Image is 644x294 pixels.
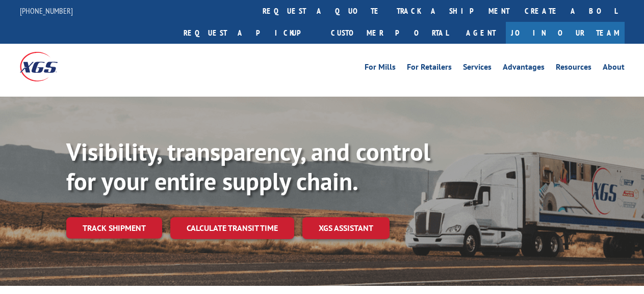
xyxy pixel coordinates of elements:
[176,22,323,44] a: Request a pickup
[302,217,390,239] a: XGS ASSISTANT
[323,22,456,44] a: Customer Portal
[463,63,492,74] a: Services
[556,63,591,74] a: Resources
[170,217,294,239] a: Calculate transit time
[603,63,625,74] a: About
[365,63,396,74] a: For Mills
[66,136,430,197] b: Visibility, transparency, and control for your entire supply chain.
[66,217,162,239] a: Track shipment
[456,22,506,44] a: Agent
[407,63,452,74] a: For Retailers
[506,22,625,44] a: Join Our Team
[503,63,545,74] a: Advantages
[20,6,73,16] a: [PHONE_NUMBER]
